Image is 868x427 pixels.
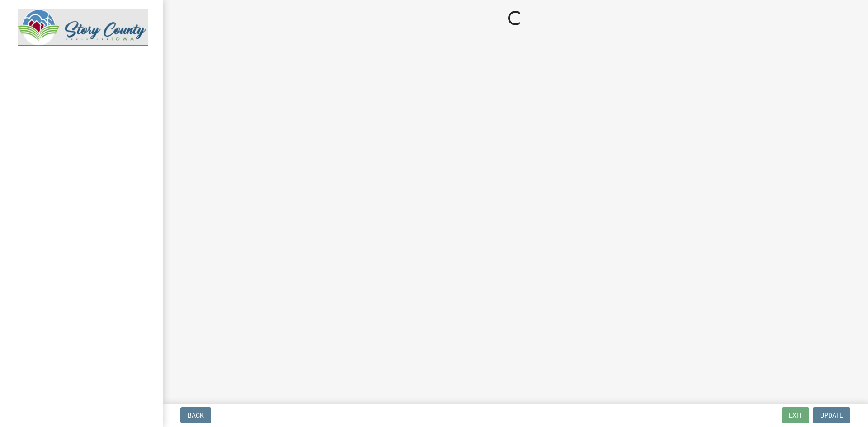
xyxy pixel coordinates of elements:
[18,9,148,46] img: Story County, Iowa
[782,407,809,423] button: Exit
[180,407,211,423] button: Back
[813,407,850,423] button: Update
[820,412,843,419] span: Update
[188,412,204,419] span: Back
